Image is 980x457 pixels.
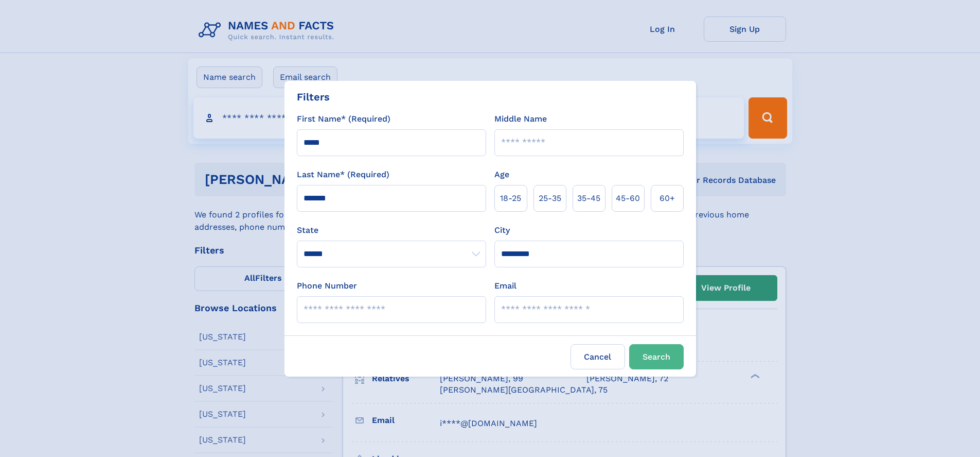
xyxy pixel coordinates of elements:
[616,192,640,205] span: 45‑60
[494,113,547,125] label: Middle Name
[500,192,521,205] span: 18‑25
[629,344,684,369] button: Search
[297,280,357,292] label: Phone Number
[297,113,390,125] label: First Name* (Required)
[297,168,389,181] label: Last Name* (Required)
[660,192,675,205] span: 60+
[297,89,330,105] div: Filters
[494,224,510,236] label: City
[571,344,625,369] label: Cancel
[494,280,516,292] label: Email
[577,192,600,205] span: 35‑45
[297,224,486,236] label: State
[494,168,509,181] label: Age
[539,192,561,205] span: 25‑35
